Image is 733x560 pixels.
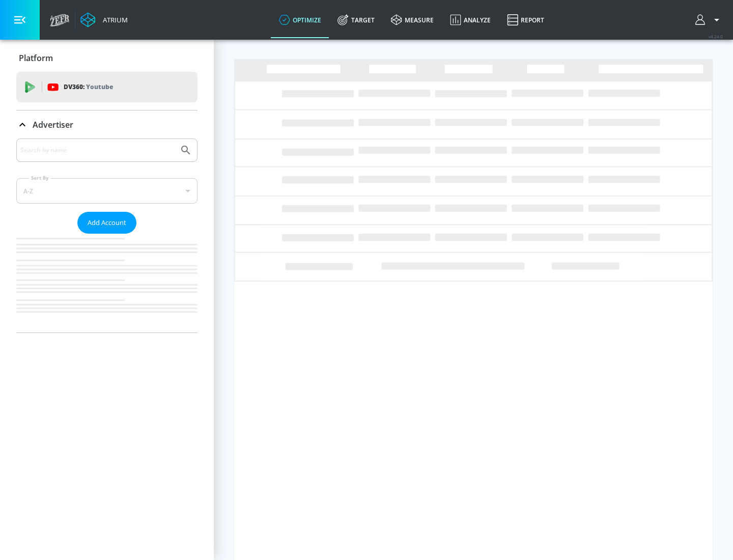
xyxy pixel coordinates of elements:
a: Atrium [80,12,128,27]
span: v 4.24.0 [709,34,723,39]
p: DV360: [64,81,113,93]
div: Advertiser [16,110,198,139]
p: Platform [19,52,53,64]
a: Analyze [442,2,499,38]
a: optimize [271,2,329,38]
p: Youtube [86,81,113,92]
div: Atrium [99,15,128,24]
div: DV360: Youtube [16,72,198,102]
p: Advertiser [33,119,73,130]
button: Add Account [77,212,136,234]
a: Target [329,2,383,38]
input: Search by name [20,144,175,157]
a: Report [499,2,552,38]
label: Sort By [29,175,51,181]
nav: list of Advertiser [16,234,198,332]
div: A-Z [16,178,198,204]
span: Add Account [88,217,126,229]
div: Advertiser [16,138,198,332]
div: Platform [16,44,198,72]
a: measure [383,2,442,38]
